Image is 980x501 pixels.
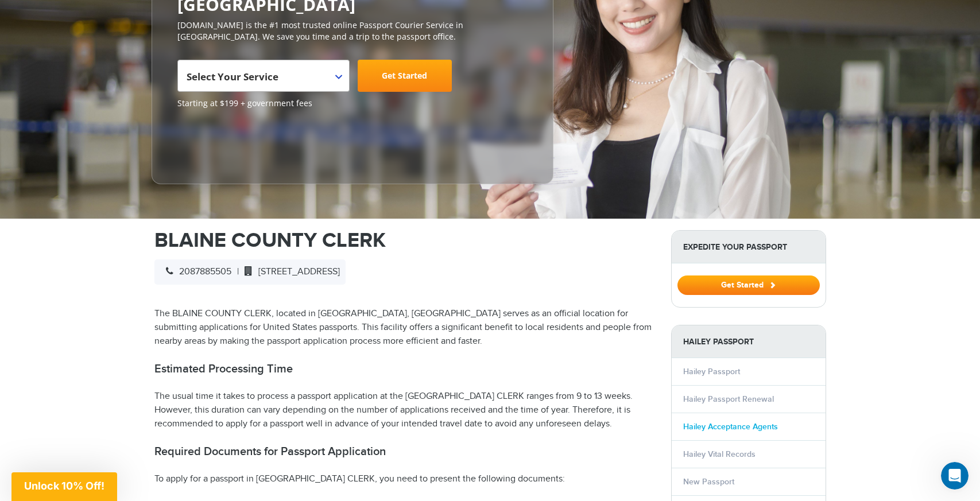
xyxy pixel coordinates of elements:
[672,231,826,263] strong: Expedite Your Passport
[154,307,654,348] p: The BLAINE COUNTY CLERK, located in [GEOGRAPHIC_DATA], [GEOGRAPHIC_DATA] serves as an official lo...
[672,325,826,358] strong: Hailey Passport
[683,422,778,432] a: Hailey Acceptance Agents
[154,230,654,251] h1: BLAINE COUNTY CLERK
[24,480,104,492] span: Unlock 10% Off!
[239,266,340,277] span: [STREET_ADDRESS]
[187,64,338,96] span: Select Your Service
[154,445,654,459] h2: Required Documents for Passport Application
[677,280,820,289] a: Get Started
[187,70,278,83] span: Select Your Service
[683,394,774,404] a: Hailey Passport Renewal
[154,472,654,486] p: To apply for a passport in [GEOGRAPHIC_DATA] CLERK, you need to present the following documents:
[154,362,654,376] h2: Estimated Processing Time
[677,275,820,295] button: Get Started
[177,20,528,42] p: [DOMAIN_NAME] is the #1 most trusted online Passport Courier Service in [GEOGRAPHIC_DATA]. We sav...
[941,462,969,490] iframe: Intercom live chat
[683,367,740,376] a: Hailey Passport
[154,259,346,285] div: |
[358,60,452,92] a: Get Started
[154,390,654,431] p: The usual time it takes to process a passport application at the [GEOGRAPHIC_DATA] CLERK ranges f...
[160,266,231,277] span: 2087885505
[177,60,350,92] span: Select Your Service
[11,472,117,501] div: Unlock 10% Off!
[683,449,756,459] a: Hailey Vital Records
[683,477,734,487] a: New Passport
[177,98,528,109] span: Starting at $199 + government fees
[177,115,264,172] iframe: Customer reviews powered by Trustpilot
